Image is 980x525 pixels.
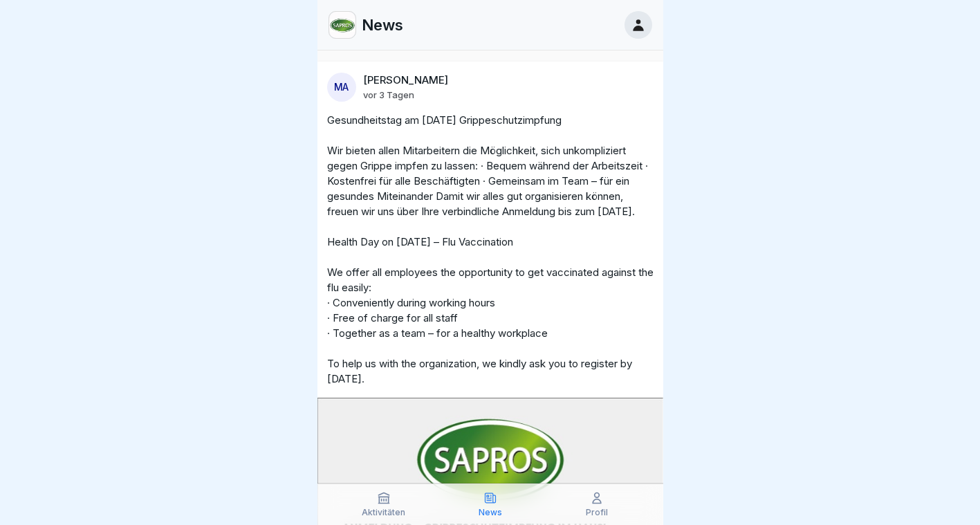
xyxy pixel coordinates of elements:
[362,16,403,34] p: News
[327,113,654,387] p: Gesundheitstag am [DATE] Grippeschutzimpfung Wir bieten allen Mitarbeitern die Möglichkeit, sich ...
[363,89,414,100] p: vor 3 Tagen
[586,508,608,517] p: Profil
[327,73,356,102] div: MA
[329,12,355,38] img: kf7i1i887rzam0di2wc6oekd.png
[479,508,502,517] p: News
[362,508,405,517] p: Aktivitäten
[363,74,448,86] p: [PERSON_NAME]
